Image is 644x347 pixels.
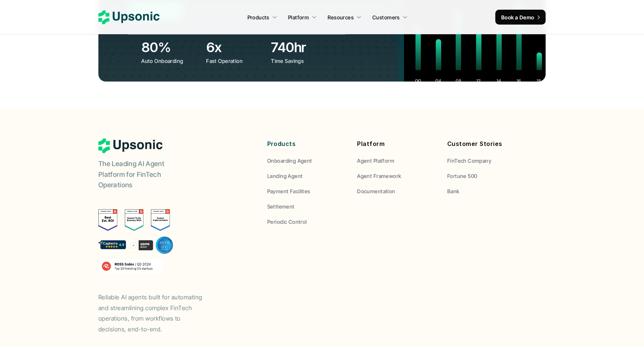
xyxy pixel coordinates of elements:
p: Auto Onboarding [141,57,201,65]
p: Customers [372,13,400,21]
p: Payment Facilites [267,187,310,195]
h3: 740hr [271,38,332,57]
p: Time Savings [271,57,330,65]
h3: 6x [206,38,267,57]
p: Onboarding Agent [267,157,312,165]
p: Products [267,139,346,149]
p: Documentation [357,187,395,195]
a: Settlement [267,203,346,210]
a: Landing Agent [267,172,346,180]
h3: 80% [141,38,202,57]
p: Customer Stories [447,139,526,149]
p: Bank [447,187,460,195]
p: The Leading AI Agent Platform for FinTech Operations [98,159,192,191]
p: Platform [357,139,436,149]
a: Onboarding Agent [267,157,346,165]
a: Documentation [357,187,436,195]
p: Fortune 500 [447,172,477,180]
p: Reliable AI agents built for automating and streamlining complex FinTech operations, from workflo... [98,292,210,335]
p: Products [247,13,269,21]
p: FinTech Company [447,157,491,165]
p: Landing Agent [267,172,303,180]
p: Fast Operation [206,57,265,65]
p: Agent Framework [357,172,401,180]
a: Payment Facilites [267,187,346,195]
p: Platform [288,13,309,21]
p: Settlement [267,203,295,210]
p: Agent Platform [357,157,394,165]
a: Products [243,10,282,24]
p: Resources [328,13,354,21]
a: Periodic Control [267,218,346,226]
p: Periodic Control [267,218,307,226]
p: Book a Demo [501,13,534,21]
